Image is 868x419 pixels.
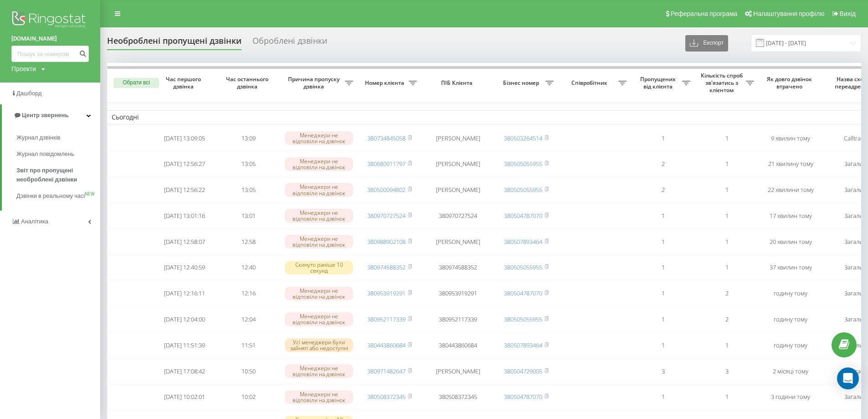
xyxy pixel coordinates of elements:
td: 1 [631,126,695,150]
td: 1 [695,333,759,357]
span: Бізнес номер [499,79,545,87]
td: 380952117339 [421,307,494,331]
a: 380953919291 [367,289,406,297]
td: [DATE] 13:01:16 [153,204,216,228]
div: Менеджери не відповіли на дзвінок [285,312,353,326]
a: 380504787070 [504,393,542,401]
td: 3 [695,359,759,383]
td: [DATE] 11:51:39 [153,333,216,357]
td: годину тому [759,333,822,357]
a: 380952117339 [367,315,406,323]
span: Час першого дзвінка [160,76,209,90]
td: 17 хвилин тому [759,204,822,228]
td: 380508372345 [421,385,494,409]
td: годину тому [759,307,822,331]
td: 13:09 [216,126,280,150]
td: 380974588352 [421,256,494,280]
a: 380507893464 [504,238,542,246]
div: Менеджери не відповіли на дзвінок [285,157,353,171]
a: Журнал повідомлень [16,146,100,162]
a: 380508372345 [367,393,406,401]
td: [DATE] 13:09:05 [153,126,216,150]
button: Обрати всі [113,78,159,88]
td: [DATE] 12:04:00 [153,307,216,331]
a: 380971482647 [367,367,406,375]
td: 10:02 [216,385,280,409]
a: 380443860684 [367,341,406,349]
td: [PERSON_NAME] [421,359,494,383]
a: 380988902108 [367,238,406,246]
td: 22 хвилини тому [759,178,822,202]
td: [PERSON_NAME] [421,178,494,202]
td: 2 місяці тому [759,359,822,383]
a: 380505055955 [504,160,542,168]
a: 380504787070 [504,212,542,220]
td: годину тому [759,281,822,305]
span: Час останнього дзвінка [224,76,273,90]
td: [PERSON_NAME] [421,152,494,176]
td: 12:16 [216,281,280,305]
td: 380970727524 [421,204,494,228]
a: 380505055955 [504,186,542,194]
td: 12:04 [216,307,280,331]
a: 380504729005 [504,367,542,375]
a: 380504787070 [504,289,542,297]
div: Необроблені пропущені дзвінки [107,36,241,50]
span: Вихід [840,10,856,17]
td: 2 [631,178,695,202]
td: [DATE] 12:58:07 [153,230,216,254]
div: Менеджери не відповіли на дзвінок [285,287,353,300]
td: 9 хвилин тому [759,126,822,150]
td: 13:01 [216,204,280,228]
div: Проекти [11,64,36,73]
a: 380500094802 [367,186,406,194]
td: 380443860684 [421,333,494,357]
td: 12:58 [216,230,280,254]
a: 380734845058 [367,134,406,142]
div: Менеджери не відповіли на дзвінок [285,209,353,222]
span: Номер клієнта [362,79,409,87]
span: Журнал дзвінків [16,133,60,142]
td: [DATE] 12:56:27 [153,152,216,176]
td: 380953919291 [421,281,494,305]
td: 3 години тому [759,385,822,409]
td: 1 [695,230,759,254]
a: Дзвінки в реальному часіNEW [16,188,100,204]
td: 1 [695,126,759,150]
td: 13:05 [216,178,280,202]
a: 380503264514 [504,134,542,142]
td: 1 [695,204,759,228]
div: Open Intercom Messenger [837,367,859,389]
span: Пропущених від клієнта [636,76,682,90]
a: 380505055955 [504,263,542,271]
td: 12:40 [216,256,280,280]
a: 380505055955 [504,315,542,323]
td: 1 [631,307,695,331]
span: Співробітник [563,79,618,87]
img: Ringostat logo [11,9,89,32]
a: 380970727524 [367,212,406,220]
td: 2 [695,307,759,331]
a: 380680911797 [367,160,406,168]
span: ПІБ Клієнта [429,79,487,87]
span: Дзвінки в реальному часі [16,191,85,201]
span: Центр звернень [22,112,68,119]
div: Менеджери не відповіли на дзвінок [285,235,353,248]
span: Налаштування профілю [753,10,824,17]
td: 1 [631,385,695,409]
td: 3 [631,359,695,383]
a: Журнал дзвінків [16,129,100,146]
div: Скинуто раніше 10 секунд [285,261,353,274]
td: 37 хвилин тому [759,256,822,280]
td: 2 [631,152,695,176]
td: 21 хвилину тому [759,152,822,176]
span: Реферальна програма [671,10,738,17]
div: Менеджери не відповіли на дзвінок [285,390,353,404]
input: Пошук за номером [11,46,89,62]
a: 380507893464 [504,341,542,349]
span: Аналiтика [21,218,48,225]
td: 1 [695,385,759,409]
td: 1 [631,230,695,254]
td: [PERSON_NAME] [421,230,494,254]
td: [DATE] 12:40:59 [153,256,216,280]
